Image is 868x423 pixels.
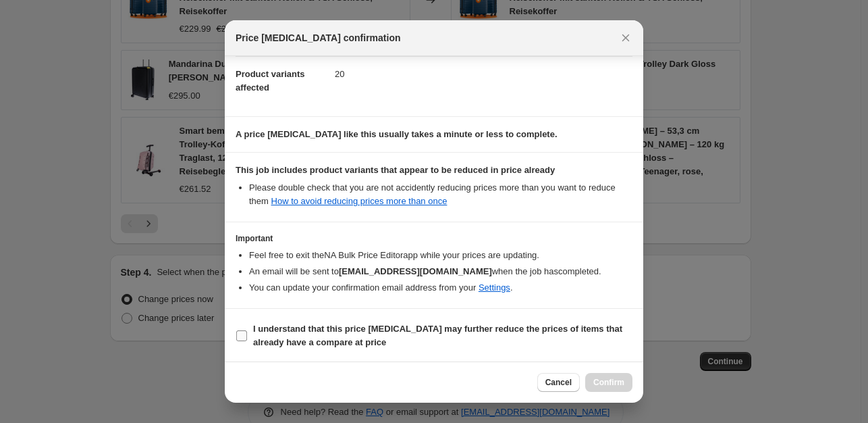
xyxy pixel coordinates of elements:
[537,373,580,392] button: Cancel
[249,265,632,278] li: An email will be sent to when the job has completed .
[335,56,632,92] dd: 20
[236,31,401,45] span: Price [MEDICAL_DATA] confirmation
[339,266,492,276] b: [EMAIL_ADDRESS][DOMAIN_NAME]
[616,28,635,47] button: Close
[236,69,305,93] span: Product variants affected
[249,249,632,262] li: Feel free to exit the NA Bulk Price Editor app while your prices are updating.
[545,377,572,388] span: Cancel
[236,233,632,244] h3: Important
[236,129,558,139] b: A price [MEDICAL_DATA] like this usually takes a minute or less to complete.
[236,165,555,175] b: This job includes product variants that appear to be reduced in price already
[271,196,447,206] a: How to avoid reducing prices more than once
[249,181,632,208] li: Please double check that you are not accidently reducing prices more than you want to reduce them
[249,281,632,295] li: You can update your confirmation email address from your .
[253,324,622,347] b: I understand that this price [MEDICAL_DATA] may further reduce the prices of items that already h...
[479,282,510,293] a: Settings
